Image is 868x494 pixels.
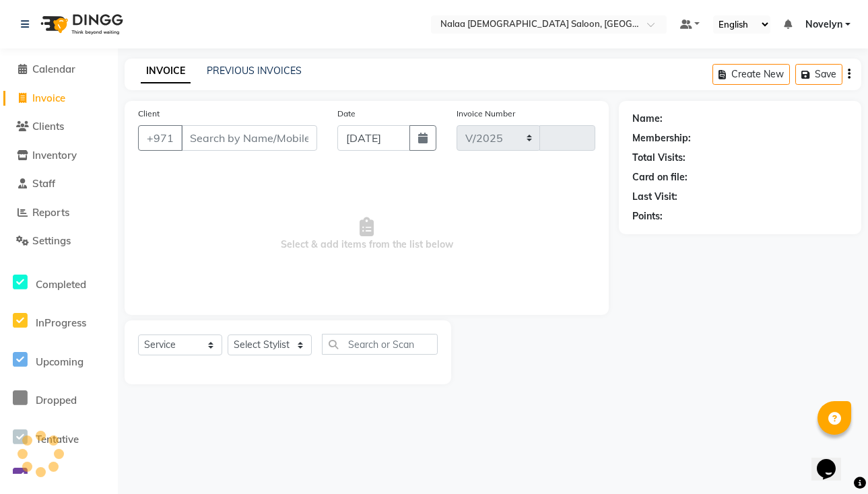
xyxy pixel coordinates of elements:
[632,209,663,223] div: Points:
[805,17,842,32] span: Novelyn
[141,59,191,83] a: INVOICE
[795,64,842,85] button: Save
[36,433,79,446] span: Tentative
[32,177,55,190] span: Staff
[36,316,86,329] span: InProgress
[322,334,438,355] input: Search or Scan
[32,92,65,104] span: Invoice
[3,148,114,164] a: Inventory
[632,190,677,204] div: Last Visit:
[138,167,595,302] span: Select & add items from the list below
[36,355,84,368] span: Upcoming
[36,394,77,407] span: Dropped
[3,62,114,77] a: Calendar
[3,205,114,221] a: Reports
[3,91,114,106] a: Invoice
[36,278,86,291] span: Completed
[32,63,75,75] span: Calendar
[138,108,160,120] label: Client
[181,125,317,151] input: Search by Name/Mobile/Email/Code
[32,206,69,219] span: Reports
[632,170,688,184] div: Card on file:
[632,112,663,126] div: Name:
[207,65,302,77] a: PREVIOUS INVOICES
[34,5,127,43] img: logo
[337,108,356,120] label: Date
[632,131,691,145] div: Membership:
[138,125,182,151] button: +971
[811,440,855,481] iframe: chat widget
[712,64,790,85] button: Create New
[3,234,114,249] a: Settings
[32,149,77,162] span: Inventory
[3,119,114,135] a: Clients
[457,108,515,120] label: Invoice Number
[32,120,64,133] span: Clients
[3,176,114,192] a: Staff
[632,151,686,165] div: Total Visits:
[32,234,71,247] span: Settings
